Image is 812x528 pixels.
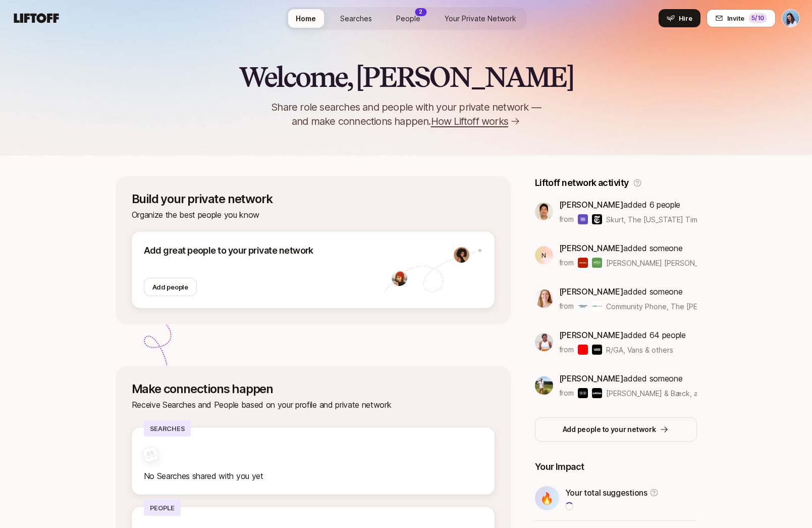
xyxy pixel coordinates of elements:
[782,9,800,27] button: Dan Tase
[606,388,697,399] span: [PERSON_NAME] & Bæck, adidas & others
[419,8,422,16] p: 2
[578,214,588,224] img: Skurt
[132,208,495,221] p: Organize the best people you know
[396,13,420,24] span: People
[559,243,624,253] span: [PERSON_NAME]
[388,9,428,28] a: People2
[559,286,624,297] span: [PERSON_NAME]
[340,13,372,24] span: Searches
[565,486,647,499] p: Your total suggestions
[592,388,602,398] img: adidas
[592,214,602,224] img: The New York Times
[559,200,624,210] span: [PERSON_NAME]
[592,301,602,311] img: The Thiel Foundation
[132,192,495,206] p: Build your private network
[782,10,799,27] img: Dan Tase
[132,398,495,411] p: Receive Searches and People based on your profile and private network
[592,345,602,355] img: Vans
[542,249,546,261] p: N
[535,417,697,442] button: Add people to your network
[535,176,629,190] p: Liftoff network activity
[332,9,380,28] a: Searches
[559,198,697,211] p: added 6 people
[453,247,469,263] img: avatar-2.png
[288,9,324,28] a: Home
[559,372,697,385] p: added someone
[563,423,656,436] p: Add people to your network
[606,215,736,224] span: Skurt, The [US_STATE] Times & others
[592,258,602,268] img: Lily's Kitchen
[559,285,697,298] p: added someone
[535,376,553,395] img: 23676b67_9673_43bb_8dff_2aeac9933bfb.jpg
[748,13,767,23] div: 5 /10
[255,100,558,128] p: Share role searches and people with your private network — and make connections happen.
[578,388,588,398] img: Bakken & Bæck
[445,13,516,24] span: Your Private Network
[559,242,697,255] p: added someone
[391,270,407,286] img: avatar-1.png
[578,301,588,311] img: Community Phone
[559,387,574,399] p: from
[535,333,553,351] img: 66d235e1_6d44_4c31_95e6_c22ebe053916.jpg
[535,290,553,308] img: aaa580d0_3bc9_4ca7_8bf8_0fcd2d5355f4.jpg
[559,328,686,342] p: added 64 people
[239,62,573,92] h2: Welcome, [PERSON_NAME]
[132,382,495,396] p: Make connections happen
[679,13,692,23] span: Hire
[296,13,316,24] span: Home
[727,13,744,23] span: Invite
[437,9,524,28] a: Your Private Network
[606,345,673,355] span: R/GA, Vans & others
[606,302,812,311] span: Community Phone, The [PERSON_NAME] Foundation & others
[559,330,624,340] span: [PERSON_NAME]
[144,278,197,296] button: Add people
[578,345,588,355] img: R/GA
[606,258,697,268] span: [PERSON_NAME] [PERSON_NAME], [PERSON_NAME]'s Kitchen & others
[144,244,384,258] p: Add great people to your private network
[144,420,191,437] p: Searches
[559,373,624,383] span: [PERSON_NAME]
[535,460,697,474] p: Your Impact
[578,258,588,268] img: Ana Luisa
[431,114,508,128] span: How Liftoff works
[559,344,574,356] p: from
[707,9,776,27] button: Invite5/10
[535,486,559,510] div: 🔥
[144,471,263,481] span: No Searches shared with you yet
[431,114,520,128] a: How Liftoff works
[659,9,700,27] button: Hire
[559,213,574,225] p: from
[535,203,553,221] img: c3894d86_b3f1_4e23_a0e4_4d923f503b0e.jpg
[559,257,574,269] p: from
[144,500,181,516] p: People
[559,300,574,312] p: from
